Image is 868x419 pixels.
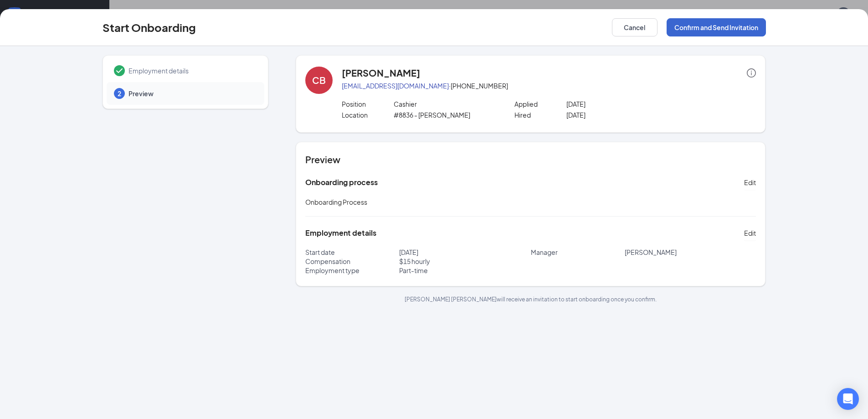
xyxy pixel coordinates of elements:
[399,248,531,257] p: [DATE]
[118,89,121,98] span: 2
[114,65,125,76] svg: Checkmark
[394,99,497,109] p: Cashier
[566,99,670,109] p: [DATE]
[312,74,326,87] div: CB
[514,99,566,109] p: Applied
[305,177,378,187] h5: Onboarding process
[747,68,756,78] span: info-circle
[305,248,399,257] p: Start date
[744,228,756,238] span: Edit
[305,257,399,266] p: Compensation
[399,257,531,266] p: $ 15 hourly
[531,248,625,257] p: Manager
[305,153,756,166] h4: Preview
[744,178,756,187] span: Edit
[837,388,859,410] div: Open Intercom Messenger
[128,89,255,98] span: Preview
[744,226,756,240] button: Edit
[342,81,756,90] p: · [PHONE_NUMBER]
[342,82,449,90] a: [EMAIL_ADDRESS][DOMAIN_NAME]
[394,110,497,119] p: #8836 - [PERSON_NAME]
[342,99,394,109] p: Position
[305,198,367,206] span: Onboarding Process
[305,228,376,238] h5: Employment details
[625,248,756,257] p: [PERSON_NAME]
[399,266,531,275] p: Part-time
[667,18,766,36] button: Confirm and Send Invitation
[296,295,765,303] p: [PERSON_NAME] [PERSON_NAME] will receive an invitation to start onboarding once you confirm.
[342,110,394,119] p: Location
[103,20,196,35] h3: Start Onboarding
[128,66,255,75] span: Employment details
[305,266,399,275] p: Employment type
[514,110,566,119] p: Hired
[744,175,756,190] button: Edit
[612,18,657,36] button: Cancel
[342,67,420,79] h4: [PERSON_NAME]
[566,110,670,119] p: [DATE]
